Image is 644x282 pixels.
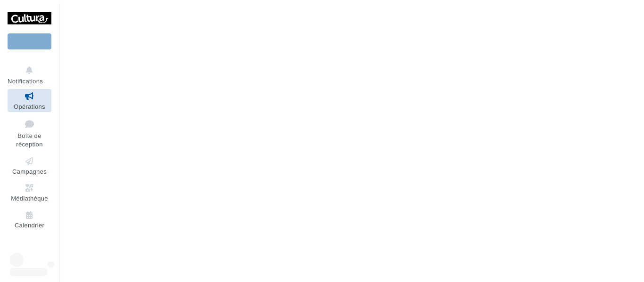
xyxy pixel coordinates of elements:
a: Campagnes [8,154,51,177]
span: Opérations [14,103,45,110]
a: Opérations [8,89,51,112]
a: Médiathèque [8,181,51,204]
a: Boîte de réception [8,116,51,150]
span: Calendrier [15,222,44,229]
a: Calendrier [8,208,51,231]
span: Boîte de réception [16,132,42,148]
span: Médiathèque [11,194,48,202]
span: Campagnes [12,168,47,175]
div: Nouvelle campagne [8,33,51,49]
span: Notifications [8,77,43,85]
